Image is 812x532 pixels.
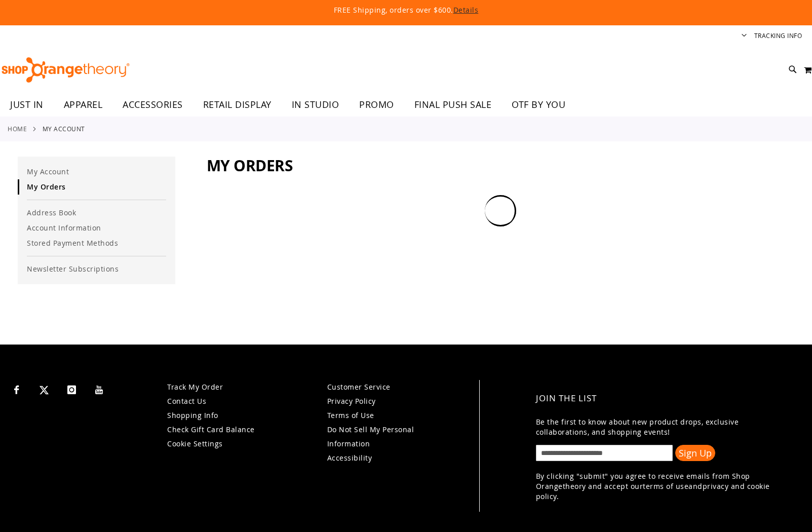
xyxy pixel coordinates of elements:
[203,93,272,116] span: RETAIL DISPLAY
[536,417,791,437] p: Be the first to know about new product drops, exclusive collaborations, and shopping events!
[63,380,81,398] a: Visit our Instagram page
[349,93,404,117] a: PROMO
[123,93,183,116] span: ACCESSORIES
[35,380,53,398] a: Visit our X page
[54,93,113,117] a: APPAREL
[18,205,175,220] a: Address Book
[91,380,108,398] a: Visit our Youtube page
[536,471,791,502] p: By clicking "submit" you agree to receive emails from Shop Orangetheory and accept our and
[754,31,802,40] a: Tracking Info
[679,447,712,459] span: Sign Up
[207,155,293,176] span: My Orders
[64,93,103,116] span: APPAREL
[167,396,206,406] a: Contact Us
[414,93,492,116] span: FINAL PUSH SALE
[167,439,223,448] a: Cookie Settings
[18,236,175,251] a: Stored Payment Methods
[8,380,25,398] a: Visit our Facebook page
[327,453,372,463] a: Accessibility
[536,385,791,412] h4: Join the List
[167,382,223,392] a: Track My Order
[18,261,175,277] a: Newsletter Subscriptions
[359,93,394,116] span: PROMO
[404,93,502,117] a: FINAL PUSH SALE
[453,5,479,15] a: Details
[167,410,218,420] a: Shopping Info
[18,164,175,179] a: My Account
[512,93,565,116] span: OTF BY YOU
[282,93,350,117] a: IN STUDIO
[193,93,282,117] a: RETAIL DISPLAY
[292,93,339,116] span: IN STUDIO
[10,93,44,116] span: JUST IN
[167,425,255,434] a: Check Gift Card Balance
[112,93,193,117] a: ACCESSORIES
[18,179,175,195] a: My Orders
[675,445,715,461] button: Sign Up
[8,124,27,133] a: Home
[327,425,414,448] a: Do Not Sell My Personal Information
[327,382,391,392] a: Customer Service
[536,481,770,501] a: privacy and cookie policy.
[501,93,575,117] a: OTF BY YOU
[40,386,49,395] img: Twitter
[327,396,376,406] a: Privacy Policy
[18,220,175,236] a: Account Information
[742,31,747,41] button: Account menu
[43,124,85,133] strong: My Account
[536,445,673,461] input: enter email
[102,5,710,15] p: FREE Shipping, orders over $600.
[327,410,374,420] a: Terms of Use
[643,481,688,491] a: terms of use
